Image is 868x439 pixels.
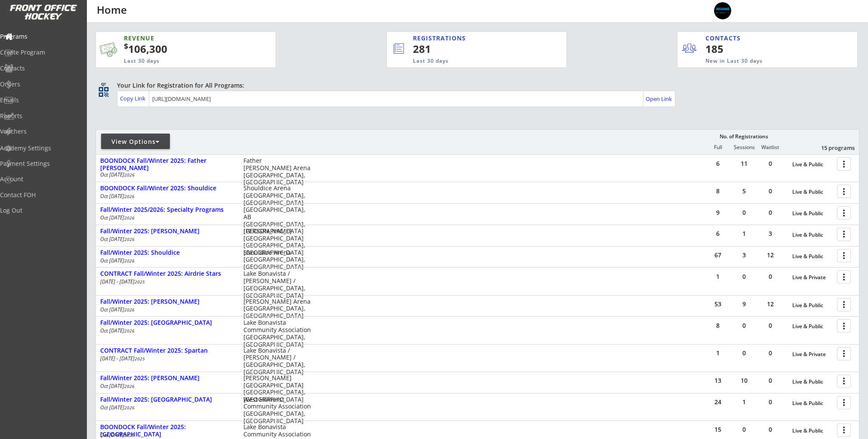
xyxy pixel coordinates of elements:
em: 2026 [124,193,135,199]
button: more_vert [837,157,851,171]
div: 67 [705,252,731,258]
div: BOONDOCK Fall/Winter 2025: Father [PERSON_NAME] [100,157,234,172]
em: 2026 [124,236,135,242]
div: Your Link for Registration for All Programs: [117,81,833,90]
button: more_vert [837,347,851,360]
div: Lake Bonavista Community Association [GEOGRAPHIC_DATA], [GEOGRAPHIC_DATA] [243,319,311,348]
button: more_vert [837,298,851,311]
div: 10 [731,378,757,384]
div: Oct [DATE] [100,433,232,438]
div: [DATE] - [DATE] [100,356,232,361]
button: qr_code [97,85,110,98]
div: [PERSON_NAME][GEOGRAPHIC_DATA] [GEOGRAPHIC_DATA], [GEOGRAPHIC_DATA] [243,228,311,256]
div: Fall/Winter 2025: Shouldice [100,249,234,256]
button: more_vert [837,185,851,198]
div: REGISTRATIONS [413,34,527,43]
div: 0 [731,274,757,280]
div: 15 [705,427,731,433]
div: 6 [705,161,731,167]
em: 2025 [135,356,145,362]
div: Oct [DATE] [100,328,232,333]
button: more_vert [837,319,851,332]
div: [GEOGRAPHIC_DATA], AB [GEOGRAPHIC_DATA], [GEOGRAPHIC_DATA] [243,206,311,235]
div: 0 [757,210,783,216]
em: 2026 [124,172,135,178]
button: more_vert [837,206,851,219]
div: 5 [731,188,757,194]
div: 0 [757,323,783,329]
div: Oct [DATE] [100,405,232,410]
div: Fall/Winter 2025: [PERSON_NAME] [100,228,234,235]
em: 2026 [124,258,135,264]
button: more_vert [837,424,851,437]
div: Live & Private [792,351,833,357]
div: qr [98,81,108,87]
em: 2026 [124,215,135,221]
div: 1 [705,350,731,356]
div: Oct [DATE] [100,172,232,177]
div: BOONDOCK Fall/Winter 2025: [GEOGRAPHIC_DATA] [100,424,234,438]
div: 0 [757,378,783,384]
div: Shouldice Arena [GEOGRAPHIC_DATA], [GEOGRAPHIC_DATA] [243,249,311,271]
div: 0 [731,427,757,433]
div: Fall/Winter 2025: [PERSON_NAME] [100,375,234,382]
div: 185 [705,42,758,56]
div: Oct [DATE] [100,307,232,312]
div: Oct [DATE] [100,258,232,263]
div: 8 [705,323,731,329]
div: Open Link [646,95,673,103]
div: [DATE] - [DATE] [100,279,232,284]
div: Full [705,144,731,150]
div: 281 [413,42,538,56]
div: Last 30 days [124,58,234,65]
div: 0 [731,350,757,356]
div: 0 [757,274,783,280]
div: 53 [705,301,731,307]
div: 12 [757,301,783,307]
div: Lake Bonavista / [PERSON_NAME] / [GEOGRAPHIC_DATA], [GEOGRAPHIC_DATA] [243,347,311,376]
div: 1 [731,399,757,405]
div: 9 [705,210,731,216]
div: Live & Public [792,253,833,259]
div: Fall/Winter 2025: [PERSON_NAME] [100,298,234,305]
div: 24 [705,399,731,405]
div: 3 [757,231,783,237]
div: No. of Registrations [717,134,770,140]
div: Live & Public [792,302,833,308]
div: 15 programs [810,144,855,152]
div: Oct [DATE] [100,215,232,220]
div: Sessions [731,144,757,150]
div: [PERSON_NAME] Arena [GEOGRAPHIC_DATA], [GEOGRAPHIC_DATA] [243,298,311,320]
em: 2026 [124,307,135,313]
div: West Hillhurst Community Association [GEOGRAPHIC_DATA], [GEOGRAPHIC_DATA] [243,396,311,425]
button: more_vert [837,396,851,409]
div: REVENUE [124,34,234,43]
div: 13 [705,378,731,384]
div: Fall/Winter 2025: [GEOGRAPHIC_DATA] [100,396,234,403]
div: 1 [731,231,757,237]
button: more_vert [837,228,851,241]
div: 11 [731,161,757,167]
div: 0 [731,323,757,329]
div: CONTACTS [705,34,745,43]
div: 12 [757,252,783,258]
div: Last 30 days [413,58,531,65]
em: 2026 [124,405,135,411]
div: 106,300 [124,42,249,56]
div: Live & Public [792,210,833,216]
div: 0 [757,399,783,405]
em: 2026 [124,432,135,438]
div: Live & Public [792,379,833,385]
div: 0 [757,427,783,433]
button: more_vert [837,249,851,262]
div: View Options [101,137,170,146]
div: Fall/Winter 2025/2026: Specialty Programs [100,206,234,213]
div: Lake Bonavista / [PERSON_NAME] / [GEOGRAPHIC_DATA], [GEOGRAPHIC_DATA] [243,270,311,299]
div: 0 [731,210,757,216]
div: [PERSON_NAME][GEOGRAPHIC_DATA] [GEOGRAPHIC_DATA], [GEOGRAPHIC_DATA] [243,375,311,403]
div: 0 [757,161,783,167]
em: 2025 [135,279,145,285]
div: Father [PERSON_NAME] Arena [GEOGRAPHIC_DATA], [GEOGRAPHIC_DATA] [243,157,311,186]
div: Oct [DATE] [100,384,232,389]
div: Live & Public [792,400,833,406]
